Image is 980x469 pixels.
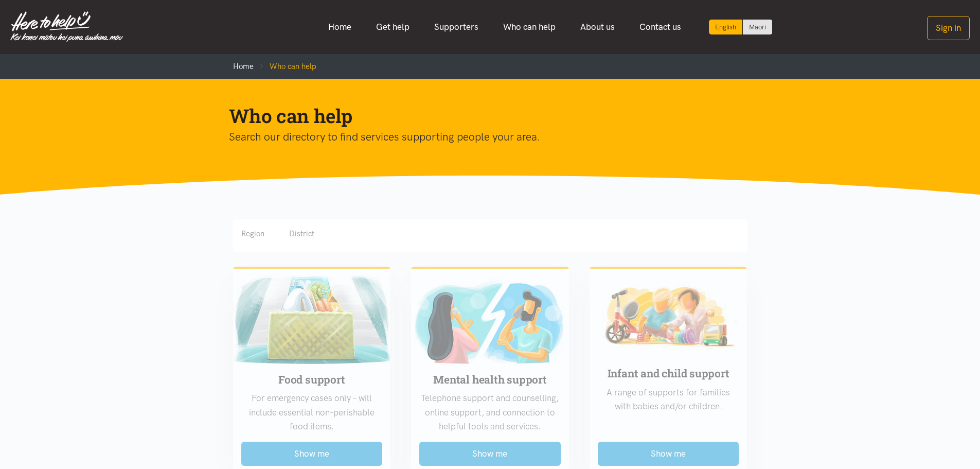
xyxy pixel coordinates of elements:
[709,20,743,34] div: Current language
[229,128,735,146] p: Search our directory to find services supporting people your area.
[289,228,314,240] div: District
[364,16,422,38] a: Get help
[743,20,772,34] a: Switch to Te Reo Māori
[568,16,627,38] a: About us
[316,16,364,38] a: Home
[927,16,970,40] button: Sign in
[10,11,123,42] img: Home
[241,228,264,240] div: Region
[627,16,693,38] a: Contact us
[233,62,254,71] a: Home
[254,60,316,73] li: Who can help
[422,16,491,38] a: Supporters
[491,16,568,38] a: Who can help
[229,103,735,128] h1: Who can help
[709,20,773,34] div: Language toggle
